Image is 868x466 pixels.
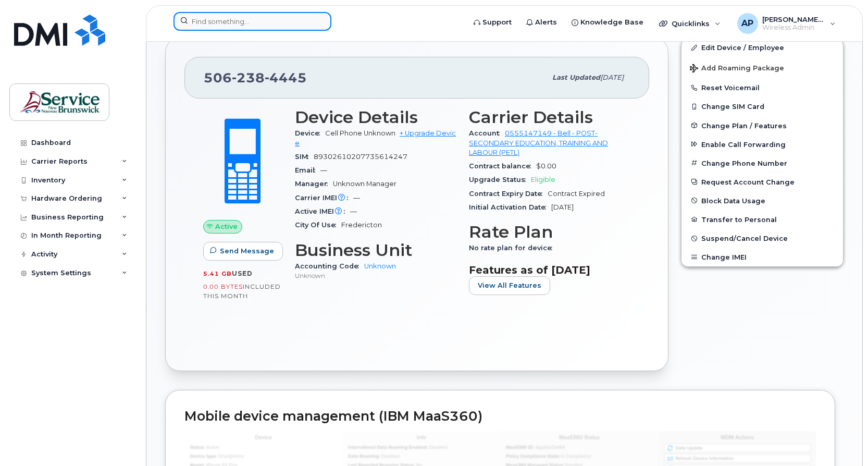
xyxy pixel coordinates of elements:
button: Change Phone Number [681,154,843,173]
span: No rate plan for device [469,244,557,252]
button: Block Data Usage [681,191,843,210]
button: Reset Voicemail [681,78,843,97]
span: Contract balance [469,162,536,170]
button: Send Message [203,242,283,261]
a: Alerts [519,12,564,33]
span: 89302610207735614247 [314,153,407,161]
span: [DATE] [551,203,574,211]
span: City Of Use [295,221,341,229]
span: Cell Phone Unknown [325,129,395,137]
a: + Upgrade Device [295,129,456,146]
span: 4445 [265,70,307,85]
span: Accounting Code [295,262,364,270]
button: Change SIM Card [681,97,843,116]
a: Knowledge Base [564,12,651,33]
h3: Business Unit [295,241,456,260]
span: Quicklinks [672,19,710,28]
span: $0.00 [536,162,556,170]
span: AP [741,17,753,30]
span: SIM [295,153,314,161]
span: Fredericton [341,221,382,229]
p: Unknown [295,271,456,280]
span: Initial Activation Date [469,203,551,211]
div: Quicklinks [652,13,728,34]
span: 506 [204,70,307,85]
span: Device [295,129,325,137]
div: Arseneau, Pierre-Luc (PETL/EPFT) [730,13,843,34]
span: 0.00 Bytes [203,283,243,290]
span: Unknown Manager [333,180,396,188]
span: Upgrade Status [469,176,531,183]
span: Account [469,129,505,137]
span: Contract Expired [548,190,605,198]
h3: Carrier Details [469,108,630,127]
span: — [353,194,360,202]
span: [PERSON_NAME] (PETL/EPFT) [762,15,825,23]
span: Knowledge Base [580,17,643,28]
span: Add Roaming Package [690,64,784,74]
span: Active IMEI [295,207,350,215]
button: Change IMEI [681,248,843,266]
span: Wireless Admin [762,23,825,32]
a: Support [466,12,519,33]
button: Change Plan / Features [681,116,843,135]
span: used [232,269,253,277]
span: View All Features [478,280,541,290]
span: Active [215,222,238,231]
span: Suspend/Cancel Device [701,235,788,242]
button: Add Roaming Package [681,57,843,78]
h3: Rate Plan [469,223,630,241]
h3: Features as of [DATE] [469,264,630,276]
span: Alerts [535,17,557,28]
span: Carrier IMEI [295,194,353,202]
button: Enable Call Forwarding [681,135,843,154]
a: Unknown [364,262,396,270]
a: Edit Device / Employee [681,38,843,57]
span: Support [482,17,512,28]
span: Email [295,166,320,174]
span: — [320,166,327,174]
button: View All Features [469,276,550,295]
a: 0555147149 - Bell - POST-SECONDARY EDUCATION, TRAINING AND LABOUR (PETL) [469,129,608,156]
span: Change Plan / Features [701,121,787,129]
input: Find something... [173,12,331,31]
span: Enable Call Forwarding [701,140,786,148]
span: Manager [295,180,333,188]
span: 5.41 GB [203,270,232,277]
span: 238 [232,70,265,85]
span: [DATE] [600,73,624,81]
span: — [350,207,357,215]
button: Suspend/Cancel Device [681,229,843,248]
span: Send Message [220,246,274,256]
h3: Device Details [295,108,456,127]
span: Eligible [531,176,555,183]
span: Contract Expiry Date [469,190,548,198]
h2: Mobile device management (IBM MaaS360) [184,409,816,424]
button: Transfer to Personal [681,210,843,229]
span: Last updated [552,73,600,81]
button: Request Account Change [681,173,843,191]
